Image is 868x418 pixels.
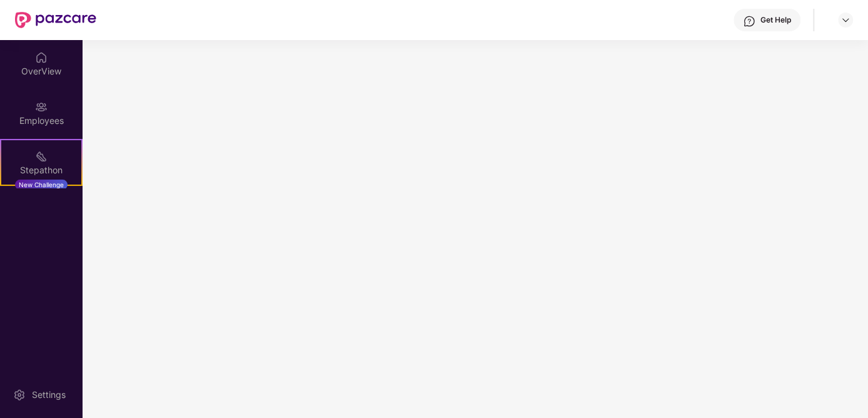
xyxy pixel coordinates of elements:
[840,15,850,25] img: svg+xml;base64,PHN2ZyBpZD0iRHJvcGRvd24tMzJ4MzIiIHhtbG5zPSJodHRwOi8vd3d3LnczLm9yZy8yMDAwL3N2ZyIgd2...
[15,12,96,28] img: New Pazcare Logo
[15,180,68,190] div: New Challenge
[743,15,755,28] img: svg+xml;base64,PHN2ZyBpZD0iSGVscC0zMngzMiIgeG1sbnM9Imh0dHA6Ly93d3cudzMub3JnLzIwMDAvc3ZnIiB3aWR0aD...
[28,389,69,401] div: Settings
[35,150,48,163] img: svg+xml;base64,PHN2ZyB4bWxucz0iaHR0cDovL3d3dy53My5vcmcvMjAwMC9zdmciIHdpZHRoPSIyMSIgaGVpZ2h0PSIyMC...
[35,51,48,64] img: svg+xml;base64,PHN2ZyBpZD0iSG9tZSIgeG1sbnM9Imh0dHA6Ly93d3cudzMub3JnLzIwMDAvc3ZnIiB3aWR0aD0iMjAiIG...
[1,164,81,176] div: Stepathon
[35,101,48,113] img: svg+xml;base64,PHN2ZyBpZD0iRW1wbG95ZWVzIiB4bWxucz0iaHR0cDovL3d3dy53My5vcmcvMjAwMC9zdmciIHdpZHRoPS...
[760,15,791,25] div: Get Help
[13,389,26,401] img: svg+xml;base64,PHN2ZyBpZD0iU2V0dGluZy0yMHgyMCIgeG1sbnM9Imh0dHA6Ly93d3cudzMub3JnLzIwMDAvc3ZnIiB3aW...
